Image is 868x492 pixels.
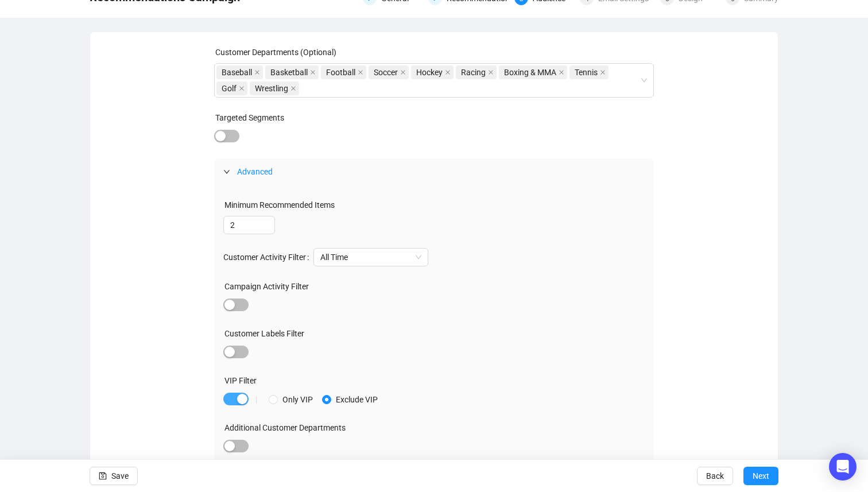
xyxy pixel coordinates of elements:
[224,329,304,338] label: Customer Labels Filter
[224,376,257,385] label: VIP Filter
[239,86,245,91] span: close
[278,393,317,406] span: Only VIP
[369,65,409,79] span: Soccer
[504,66,556,79] span: Boxing & MMA
[374,66,398,79] span: Soccer
[255,395,257,404] div: |
[456,65,497,79] span: Racing
[829,453,857,481] div: Open Intercom Messenger
[600,69,606,75] span: close
[90,467,138,485] button: Save
[411,65,454,79] span: Hockey
[224,200,335,210] label: Minimum Recommended Items
[216,82,247,95] span: Golf
[250,82,299,95] span: Wrestling
[321,65,366,79] span: Football
[358,69,363,75] span: close
[222,66,252,79] span: Baseball
[559,69,564,75] span: close
[706,460,724,492] span: Back
[488,69,494,75] span: close
[310,69,316,75] span: close
[290,86,296,91] span: close
[223,248,313,266] label: Customer Activity Filter
[326,66,355,79] span: Football
[215,113,284,122] label: Targeted Segments
[461,66,486,79] span: Racing
[569,65,609,79] span: Tennis
[223,168,230,175] span: expanded
[224,423,346,432] label: Additional Customer Departments
[99,472,107,480] span: save
[216,65,263,79] span: Baseball
[224,282,309,291] label: Campaign Activity Filter
[320,249,421,266] span: All Time
[416,66,443,79] span: Hockey
[445,69,451,75] span: close
[400,69,406,75] span: close
[697,467,733,485] button: Back
[270,66,308,79] span: Basketball
[575,66,598,79] span: Tennis
[753,460,769,492] span: Next
[214,158,654,185] div: Advanced
[237,167,273,176] span: Advanced
[222,82,237,95] span: Golf
[254,69,260,75] span: close
[331,393,382,406] span: Exclude VIP
[499,65,567,79] span: Boxing & MMA
[265,65,319,79] span: Basketball
[743,467,778,485] button: Next
[111,460,129,492] span: Save
[215,48,336,57] label: Customer Departments (Optional)
[255,82,288,95] span: Wrestling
